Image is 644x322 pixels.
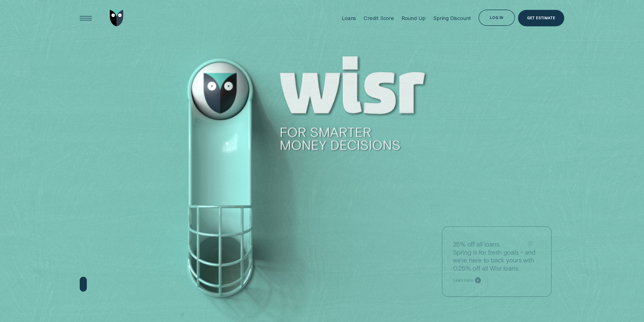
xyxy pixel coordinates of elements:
[78,10,94,26] button: Open Menu
[453,240,541,272] p: 25% off all loans. Spring is for fresh goals - and we're here to back yours with 0.25% off all Wi...
[479,10,515,26] button: Log in
[342,15,356,21] div: Loans
[110,10,123,26] img: Wisr
[442,226,551,297] a: 25% off all loans.Spring is for fresh goals - and we're here to back yours with 0.25% off all Wis...
[518,10,564,26] a: Get Estimate
[364,15,394,21] div: Credit Score
[433,15,471,21] div: Spring Discount
[402,15,426,21] div: Round Up
[453,278,473,283] span: Learn more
